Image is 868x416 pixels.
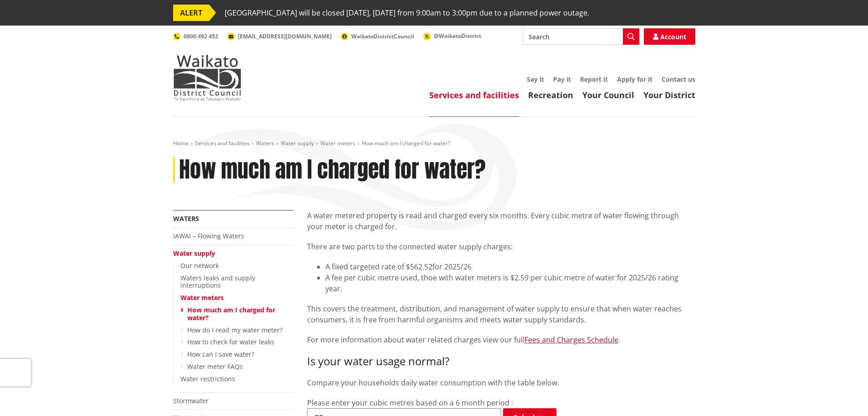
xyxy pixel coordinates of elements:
[307,303,695,325] p: This covers the treatment, distribution, and management of water supply to ensure that when water...
[180,293,224,302] a: Water meters
[307,377,695,388] p: Compare your households daily water consumption with the table below.
[527,75,544,84] a: Say it
[553,75,571,84] a: Pay it
[341,32,414,40] a: WaikatoDistrictCouncil
[644,28,695,45] a: Account
[325,272,695,294] li: A fee per cubic metre used, thoe with water meters is $2.59 per cubic metre of water for 2025/26 ...
[307,398,513,408] label: Please enter your cubic metres based on a 6 month period :
[173,396,209,405] a: Stormwater
[523,28,639,45] input: Search input
[173,249,215,258] a: Water supply
[173,32,218,40] a: 0800 492 452
[173,55,241,100] img: Waikato District Council - Te Kaunihera aa Takiwaa o Waikato
[180,261,219,270] a: Our network
[180,374,235,383] a: Water restrictions
[173,232,244,240] a: IAWAI – Flowing Waters
[429,90,519,100] a: Services and facilities
[524,335,618,345] a: Fees and Charges Schedule
[320,139,355,147] a: Water meters
[643,90,695,100] a: Your District
[307,241,695,252] p: There are two parts to the connected water supply charges:
[187,350,254,358] a: How can I save water?
[307,334,695,346] p: For more information about water related charges view our full .
[195,139,250,147] a: Services and facilities
[173,214,199,223] a: Waters
[173,5,209,21] span: ALERT
[351,32,414,40] span: WaikatoDistrictCouncil
[617,75,652,84] a: Apply for it
[281,139,314,147] a: Water supply
[238,32,332,40] span: [EMAIL_ADDRESS][DOMAIN_NAME]
[325,262,432,272] span: A fixed targeted rate of $562.52
[187,362,243,371] a: Water meter FAQs
[184,32,218,40] span: 0800 492 452
[173,140,695,147] nav: breadcrumb
[662,75,695,84] a: Contact us
[528,90,573,100] a: Recreation
[187,337,274,346] a: How to check for water leaks
[179,157,486,183] h1: How much am I charged for water?
[225,5,589,21] span: [GEOGRAPHIC_DATA] will be closed [DATE], [DATE] from 9:00am to 3:00pm due to a planned power outage.
[187,326,282,334] a: How do I read my water meter?
[362,139,450,147] span: How much am I charged for water?
[434,32,481,40] span: @WaikatoDistrict
[187,305,275,322] a: How much am I charged for water?
[423,32,481,40] a: @WaikatoDistrict
[582,90,634,100] a: Your Council
[432,262,472,272] span: for 2025/26
[180,274,255,290] a: Waters leaks and supply interruptions
[307,355,695,368] h3: Is your water usage normal?
[227,32,332,40] a: [EMAIL_ADDRESS][DOMAIN_NAME]
[580,75,608,84] a: Report it
[256,139,274,147] a: Waters
[307,210,695,232] p: A water metered property is read and charged every six months. Every cubic metre of water flowing...
[173,139,189,147] a: Home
